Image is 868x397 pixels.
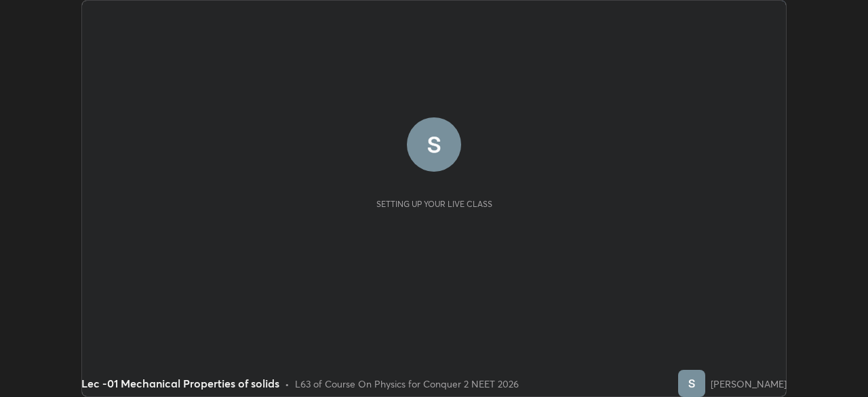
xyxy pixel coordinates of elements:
div: Setting up your live class [376,199,492,209]
div: [PERSON_NAME] [711,377,787,391]
div: Lec -01 Mechanical Properties of solids [81,375,279,392]
img: 25b204f45ac4445a96ad82fdfa2bbc62.56875823_3 [678,370,705,397]
div: • [285,377,290,391]
img: 25b204f45ac4445a96ad82fdfa2bbc62.56875823_3 [407,117,461,172]
div: L63 of Course On Physics for Conquer 2 NEET 2026 [295,377,519,391]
